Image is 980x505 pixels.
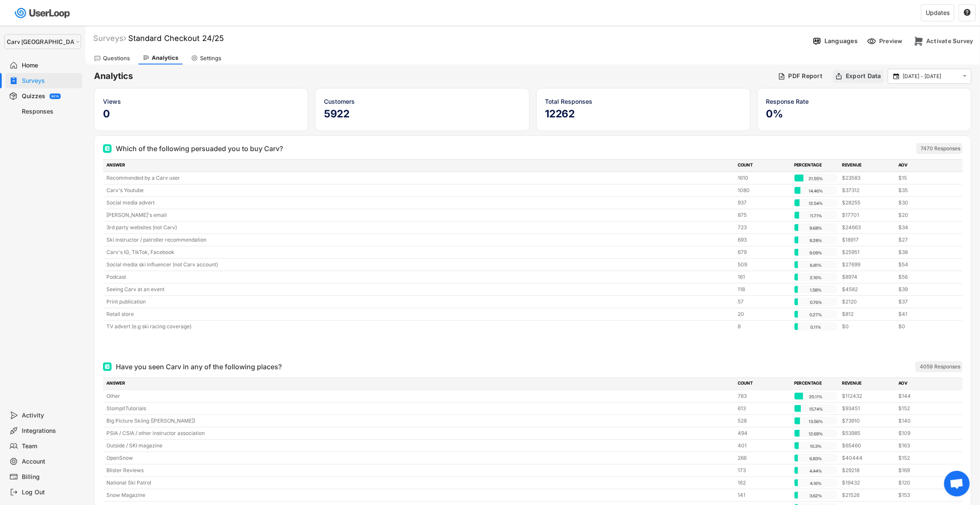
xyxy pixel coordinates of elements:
[796,236,836,244] div: 9.28%
[796,442,836,450] div: 10.3%
[796,224,836,232] div: 9.68%
[103,108,299,120] h5: 0
[898,248,950,256] div: $38
[106,298,733,306] div: Print publication
[106,323,733,330] div: TV advert (e.g ski racing coverage)
[106,211,733,219] div: [PERSON_NAME]'s email
[796,274,836,281] div: 2.16%
[796,261,836,269] div: 6.81%
[106,199,733,207] div: Social media advert
[200,55,221,62] div: Settings
[796,479,836,487] div: 4.16%
[898,479,950,487] div: $120
[545,108,742,120] h5: 12262
[106,380,733,388] div: ANSWER
[738,273,789,281] div: 161
[738,162,789,169] div: COUNT
[106,442,733,450] div: Outside / SKI magazine
[128,34,224,43] font: Standard Checkout 24/25
[22,61,79,70] div: Home
[766,108,962,120] h5: 0%
[738,405,789,412] div: 613
[796,405,836,413] div: 15.74%
[898,174,950,182] div: $15
[846,72,881,80] div: Export Data
[106,467,733,474] div: Blister Reviews
[898,392,950,400] div: $144
[926,10,950,16] div: Updates
[898,298,950,306] div: $37
[106,224,733,231] div: 3rd party websites (not Carv)
[106,273,733,281] div: Podcast
[898,429,950,437] div: $109
[963,9,971,17] button: 
[842,174,893,182] div: $23583
[898,261,950,269] div: $54
[106,236,733,244] div: Ski instructor / patroller recommendation
[926,37,974,45] div: Activate Survey
[796,455,836,462] div: 6.83%
[796,249,836,257] div: 9.09%
[22,77,79,85] div: Surveys
[22,108,79,116] div: Responses
[842,286,893,293] div: $4582
[738,236,789,244] div: 693
[106,417,733,425] div: Big Picture Skiing ([PERSON_NAME])
[738,174,789,182] div: 1610
[106,479,733,487] div: National Ski Patrol
[898,187,950,194] div: $35
[898,405,950,412] div: $152
[842,479,893,487] div: $19432
[103,97,299,106] div: Views
[796,467,836,475] div: 4.44%
[842,442,893,450] div: $65460
[892,73,901,80] button: 
[898,323,950,330] div: $0
[796,311,836,318] div: 0.27%
[738,187,789,194] div: 1080
[842,261,893,269] div: $27699
[93,33,126,43] div: Surveys
[106,392,733,400] div: Other
[738,417,789,425] div: 528
[738,298,789,306] div: 57
[842,417,893,425] div: $73910
[898,417,950,425] div: $140
[898,454,950,462] div: $152
[842,199,893,207] div: $28255
[22,488,79,496] div: Log Out
[22,427,79,435] div: Integrations
[796,199,836,207] div: 12.54%
[738,248,789,256] div: 679
[894,72,900,80] text: 
[116,362,282,372] div: Have you seen Carv in any of the following places?
[22,473,79,481] div: Billing
[106,187,733,194] div: Carv's Youtube
[812,37,821,46] img: Language%20Icon.svg
[796,286,836,294] div: 1.58%
[106,429,733,437] div: PSIA / CSIA / other instructor association
[842,392,893,400] div: $112432
[794,162,837,169] div: PERCENTAGE
[898,224,950,231] div: $34
[898,236,950,244] div: $27
[842,380,893,388] div: REVENUE
[794,380,837,388] div: PERCENTAGE
[842,491,893,499] div: $21526
[796,430,836,438] div: 12.69%
[738,491,789,499] div: 141
[106,248,733,256] div: Carv's IG, TikTok, Facebook
[796,175,836,182] div: 21.55%
[842,467,893,474] div: $29218
[796,187,836,195] div: 14.46%
[898,442,950,450] div: $163
[842,405,893,412] div: $93451
[921,145,960,152] div: 7470 Responses
[738,429,789,437] div: 494
[116,143,283,154] div: Which of the following persuaded you to buy Carv?
[105,146,110,151] img: Multi Select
